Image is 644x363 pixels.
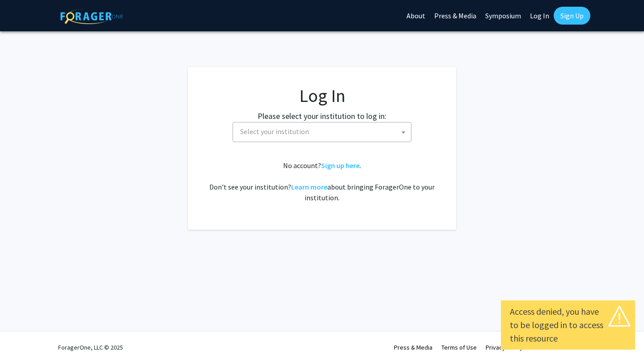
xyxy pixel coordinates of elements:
[206,85,438,106] h1: Log In
[240,127,309,136] span: Select your institution
[60,8,123,24] img: ForagerOne Logo
[58,332,123,363] div: ForagerOne, LLC © 2025
[237,122,411,141] span: Select your institution
[510,305,626,345] div: Access denied, you have to be logged in to access this resource
[394,343,432,351] a: Press & Media
[554,7,590,25] a: Sign Up
[441,343,477,351] a: Terms of Use
[486,343,523,351] a: Privacy Policy
[258,110,386,122] label: Please select your institution to log in:
[233,122,411,142] span: Select your institution
[206,160,438,203] div: No account? . Don't see your institution? about bringing ForagerOne to your institution.
[291,182,327,191] a: Learn more about bringing ForagerOne to your institution
[321,161,360,170] a: Sign up here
